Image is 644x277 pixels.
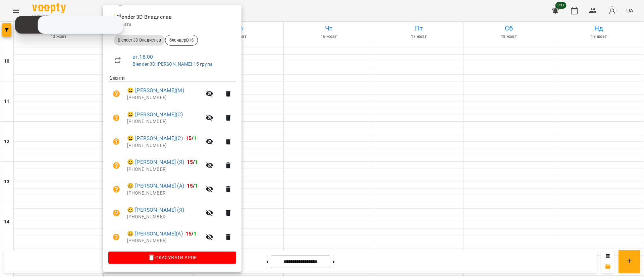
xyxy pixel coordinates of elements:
[108,134,124,150] button: Візит ще не сплачено. Додати оплату?
[108,157,124,174] button: Візит ще не сплачено. Додати оплату?
[108,86,124,102] button: Візит ще не сплачено. Додати оплату?
[187,183,193,189] span: 15
[127,230,183,238] a: 😀 [PERSON_NAME](А)
[194,135,197,141] span: 1
[185,230,192,237] span: 15
[195,159,198,165] span: 1
[127,166,202,173] p: [PHONE_NUMBER]
[127,86,184,94] a: 😀 [PERSON_NAME](М)
[165,35,198,46] div: блендерВ15
[127,94,202,101] p: [PHONE_NUMBER]
[127,182,184,190] a: 😀 [PERSON_NAME] (А)
[108,252,236,264] button: Скасувати Урок
[127,237,202,244] p: [PHONE_NUMBER]
[127,214,202,220] p: [PHONE_NUMBER]
[127,142,202,149] p: [PHONE_NUMBER]
[114,37,165,43] span: Blender 3D Владислав
[127,134,183,142] a: 😀 [PERSON_NAME](С)
[185,230,197,237] b: /
[187,159,193,165] span: 15
[127,158,184,166] a: 😀 [PERSON_NAME] (Я)
[195,183,198,189] span: 1
[108,205,124,221] button: Візит ще не сплачено. Додати оплату?
[114,14,173,20] span: - Blender 3D Владислав
[132,61,212,67] a: Blender 3D [PERSON_NAME] 15 група
[108,110,124,126] button: Візит ще не сплачено. Додати оплату?
[127,206,184,214] a: 😀 [PERSON_NAME] (Я)
[185,135,197,141] b: /
[187,183,198,189] b: /
[127,190,202,197] p: [PHONE_NUMBER]
[114,21,231,28] p: Кімната
[127,111,183,119] a: 😀 [PERSON_NAME](С)
[114,254,231,262] span: Скасувати Урок
[127,118,202,125] p: [PHONE_NUMBER]
[185,135,192,141] span: 15
[108,229,124,245] button: Візит ще не сплачено. Додати оплату?
[108,181,124,197] button: Візит ще не сплачено. Додати оплату?
[108,75,236,252] ul: Клієнти
[165,37,198,43] span: блендерВ15
[187,159,198,165] b: /
[132,54,153,60] a: вт , 18:00
[194,230,197,237] span: 1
